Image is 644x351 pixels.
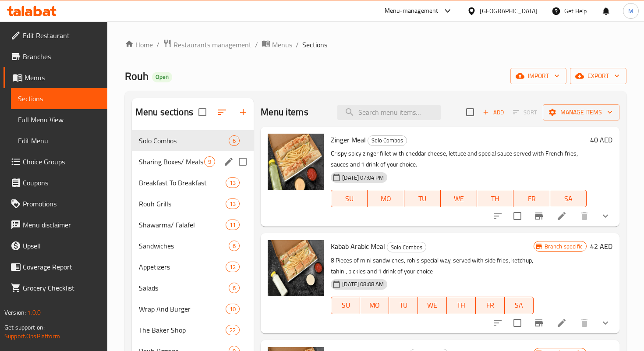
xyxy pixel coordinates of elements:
[4,235,107,256] a: Upsell
[479,106,507,119] span: Add item
[139,283,229,293] span: Salads
[556,211,567,221] a: Edit menu item
[517,192,546,205] span: FR
[139,220,226,230] div: Shawarma/ Falafel
[368,135,407,146] div: Solo Combos
[447,297,476,314] button: TH
[125,39,153,50] a: Home
[156,39,159,50] li: /
[335,192,364,205] span: SU
[331,240,385,253] span: Kabab Arabic Meal
[268,134,324,190] img: Zinger Meal
[23,51,100,62] span: Branches
[600,211,611,221] svg: Show Choices
[139,177,226,188] div: Breakfast To Breakfast
[226,221,239,229] span: 11
[441,190,477,207] button: WE
[4,277,107,298] a: Grocery Checklist
[204,156,215,167] div: items
[152,72,172,82] div: Open
[135,106,193,119] h2: Menu sections
[450,299,472,312] span: TH
[139,135,229,146] div: Solo Combos
[541,242,586,251] span: Branch specific
[528,312,549,333] button: Branch-specific-item
[226,220,240,230] div: items
[11,109,107,130] a: Full Menu View
[510,68,566,84] button: import
[421,299,443,312] span: WE
[261,106,308,119] h2: Menu items
[226,305,239,313] span: 10
[476,297,505,314] button: FR
[508,314,527,332] span: Select to update
[479,106,507,119] button: Add
[226,262,240,272] div: items
[418,297,447,314] button: WE
[139,199,226,209] span: Rouh Grills
[360,297,389,314] button: MO
[331,148,587,170] p: Crispy spicy zinger fillet with cheddar cheese, lettuce and special sauce served with French frie...
[331,297,360,314] button: SU
[139,156,204,167] span: Sharing Boxes/ Meals
[23,220,100,230] span: Menu disclaimer
[23,241,100,251] span: Upsell
[4,330,60,342] a: Support.OpsPlatform
[550,190,587,207] button: SA
[268,240,324,296] img: Kabab Arabic Meal
[18,135,100,146] span: Edit Menu
[132,319,254,340] div: The Baker Shop22
[229,135,240,146] div: items
[229,137,239,145] span: 6
[262,39,292,50] a: Menus
[23,30,100,41] span: Edit Restaurant
[513,190,550,207] button: FR
[23,156,100,167] span: Choice Groups
[4,67,107,88] a: Menus
[132,235,254,256] div: Sandwiches6
[387,242,426,252] span: Solo Combos
[574,312,595,333] button: delete
[233,102,254,123] button: Add section
[132,256,254,277] div: Appetizers12
[393,299,414,312] span: TU
[4,193,107,214] a: Promotions
[132,130,254,151] div: Solo Combos6
[487,312,508,333] button: sort-choices
[481,192,510,205] span: TH
[595,312,616,333] button: show more
[4,322,45,333] span: Get support on:
[550,107,612,118] span: Manage items
[226,177,240,188] div: items
[335,299,357,312] span: SU
[371,192,400,205] span: MO
[11,88,107,109] a: Sections
[404,190,441,207] button: TU
[229,242,239,250] span: 6
[339,174,387,182] span: [DATE] 07:04 PM
[570,68,626,84] button: export
[389,297,418,314] button: TU
[11,130,107,151] a: Edit Menu
[139,262,226,272] span: Appetizers
[173,39,251,50] span: Restaurants management
[508,299,530,312] span: SA
[132,277,254,298] div: Salads6
[226,199,240,209] div: items
[461,103,479,121] span: Select section
[132,214,254,235] div: Shawarma/ Falafel11
[543,104,619,121] button: Manage items
[226,200,239,208] span: 13
[226,326,239,334] span: 22
[339,280,387,288] span: [DATE] 08:08 AM
[444,192,474,205] span: WE
[368,190,404,207] button: MO
[212,102,233,123] span: Sort sections
[255,39,258,50] li: /
[505,297,534,314] button: SA
[25,72,100,83] span: Menus
[4,172,107,193] a: Coupons
[600,318,611,328] svg: Show Choices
